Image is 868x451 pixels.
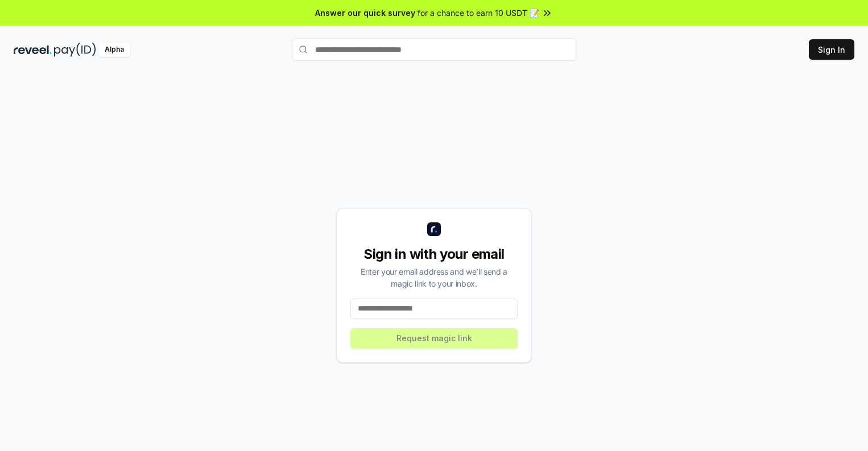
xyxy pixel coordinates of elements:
[350,266,518,289] div: Enter your email address and we’ll send a magic link to your inbox.
[418,7,539,19] span: for a chance to earn 10 USDT 📝
[54,43,96,57] img: pay_id
[315,7,415,19] span: Answer our quick survey
[809,39,854,60] button: Sign In
[427,222,441,236] img: logo_small
[350,245,518,263] div: Sign in with your email
[14,43,52,57] img: reveel_dark
[98,43,130,57] div: Alpha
